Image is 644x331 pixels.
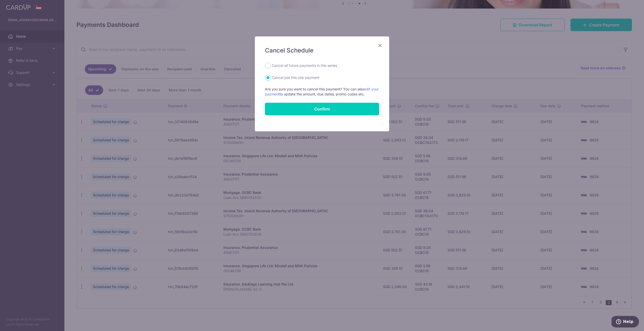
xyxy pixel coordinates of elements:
label: Cancel just this one payment [272,75,319,81]
button: Confirm [265,103,379,115]
p: Are you sure you want to cancel this payment? You can also to update the amount, due dates, promo... [265,87,379,97]
label: Cancel all future payments in this series [272,63,337,69]
button: Close [377,42,383,48]
h5: Cancel Schedule [265,46,379,54]
iframe: Opens a widget where you can find more information [612,316,639,328]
